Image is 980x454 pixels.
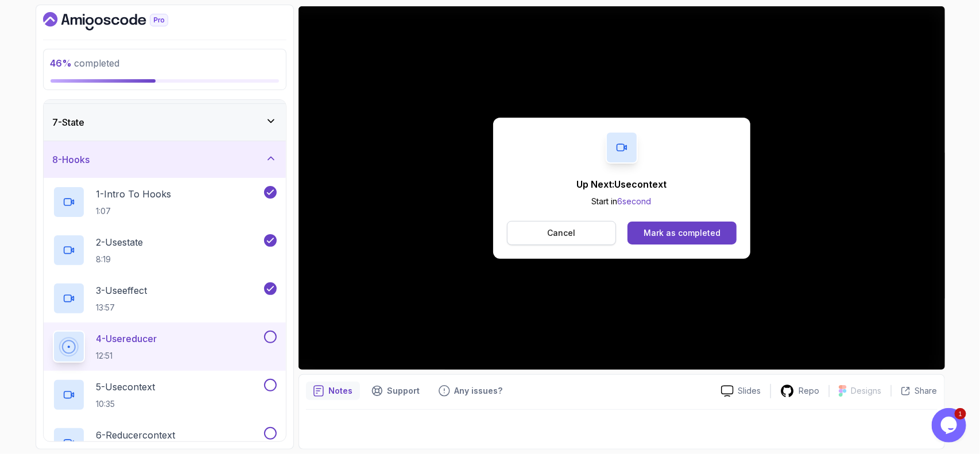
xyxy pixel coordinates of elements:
h3: 8 - Hooks [53,153,90,166]
a: Repo [771,384,829,398]
p: Up Next: Usecontext [576,177,667,191]
p: Start in [576,196,667,207]
button: Support button [365,382,427,400]
h3: 7 - State [53,115,85,129]
p: 10:35 [96,398,156,410]
iframe: chat widget [932,408,969,443]
button: notes button [306,382,360,400]
span: 46 % [51,57,72,69]
p: 8:19 [96,254,144,265]
button: 2-Usestate8:19 [53,234,277,266]
p: Repo [799,385,820,397]
p: Any issues? [455,385,503,397]
button: 1-Intro To Hooks1:07 [53,186,277,218]
p: Share [915,385,938,397]
p: Notes [329,385,353,397]
button: 8-Hooks [44,141,286,178]
iframe: 4 - useReducer [299,6,945,370]
p: Slides [738,385,761,397]
p: 12:51 [96,350,157,362]
p: 2 - Usestate [96,235,144,249]
p: Cancel [547,227,575,239]
p: 3 - Useeffect [96,284,148,297]
button: 5-Usecontext10:35 [53,379,277,411]
p: 1:07 [96,205,172,217]
button: Feedback button [432,382,510,400]
button: Cancel [507,221,617,245]
div: Mark as completed [644,227,721,239]
a: Slides [712,385,770,397]
button: 3-Useeffect13:57 [53,282,277,315]
a: Dashboard [43,12,195,30]
span: completed [51,57,120,69]
p: Support [388,385,420,397]
p: 6 - Reducercontext [96,428,176,442]
button: 7-State [44,104,286,141]
p: 13:57 [96,302,148,313]
button: 4-Usereducer12:51 [53,331,277,363]
button: Mark as completed [627,222,736,245]
button: Share [891,385,938,397]
p: 5 - Usecontext [96,380,156,394]
span: 6 second [618,196,652,206]
p: Designs [851,385,882,397]
p: 1 - Intro To Hooks [96,187,172,201]
p: 4 - Usereducer [96,332,157,346]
